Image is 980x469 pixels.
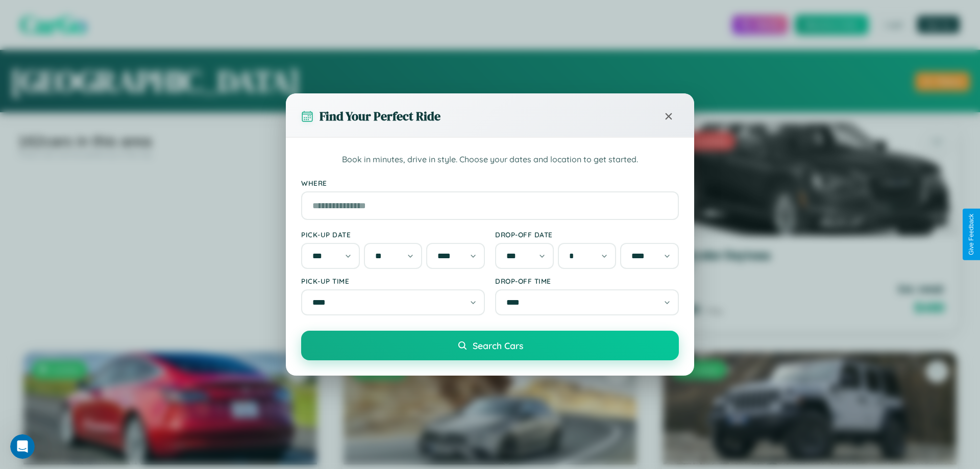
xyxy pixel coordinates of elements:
label: Drop-off Date [495,230,679,239]
label: Drop-off Time [495,277,679,285]
label: Where [301,179,679,187]
h3: Find Your Perfect Ride [320,108,440,125]
button: Search Cars [301,331,679,360]
label: Pick-up Date [301,230,485,239]
span: Search Cars [473,340,523,351]
label: Pick-up Time [301,277,485,285]
p: Book in minutes, drive in style. Choose your dates and location to get started. [301,153,679,166]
